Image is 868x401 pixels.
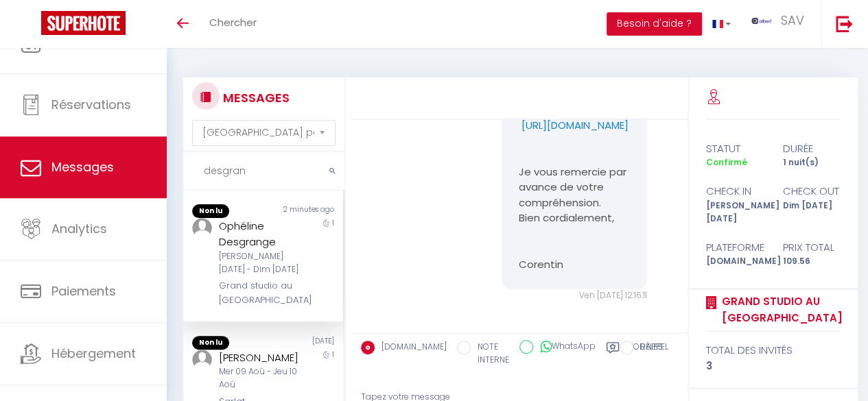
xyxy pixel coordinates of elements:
[51,158,114,175] span: Messages
[519,257,630,273] p: Corentin
[607,12,702,36] button: Besoin d'aide ?
[781,12,804,29] span: SAV
[219,365,303,391] div: Mer 09 Aoû - Jeu 10 Aoû
[773,156,849,169] div: 1 nuit(s)
[219,279,303,307] div: Grand studio au [GEOGRAPHIC_DATA]
[697,255,773,268] div: [DOMAIN_NAME]
[219,350,303,366] div: [PERSON_NAME]
[263,204,342,218] div: 2 minutes ago
[332,350,334,360] span: 1
[51,220,107,237] span: Analytics
[717,293,843,326] a: Grand studio au [GEOGRAPHIC_DATA]
[375,341,447,356] label: [DOMAIN_NAME]
[502,289,647,302] div: Ven [DATE] 12:16:11
[697,239,773,256] div: Plateforme
[332,218,334,228] span: 1
[41,11,126,35] img: Super Booking
[51,34,122,51] span: Calendriers
[773,239,849,256] div: Prix total
[533,340,596,355] label: WhatsApp
[706,358,841,374] div: 3
[751,18,772,24] img: ...
[219,250,303,276] div: [PERSON_NAME] [DATE] - Dim [DATE]
[773,141,849,157] div: durée
[220,82,290,113] h3: MESSAGES
[706,156,747,168] span: Confirmé
[51,282,116,300] span: Paiements
[697,183,773,199] div: check in
[773,255,849,268] div: 109.56
[183,152,344,191] input: Rechercher un mot clé
[471,341,509,367] label: NOTE INTERNE
[263,336,342,350] div: [DATE]
[773,183,849,199] div: check out
[51,345,136,362] span: Hébergement
[192,336,229,350] span: Non lu
[519,165,630,211] p: Je vous remercie par avance de votre compréhension.
[773,199,849,226] div: Dim [DATE]
[219,218,303,250] div: Ophéline Desgrange
[192,218,212,238] img: ...
[836,15,853,32] img: logout
[192,204,229,218] span: Non lu
[633,341,668,356] label: RAPPEL
[51,96,131,113] span: Réservations
[519,210,630,226] p: Bien cordialement,
[521,118,629,132] a: [URL][DOMAIN_NAME]
[209,15,257,29] span: Chercher
[706,342,841,359] div: total des invités
[697,141,773,157] div: statut
[192,350,212,369] img: ...
[697,199,773,226] div: [PERSON_NAME] [DATE]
